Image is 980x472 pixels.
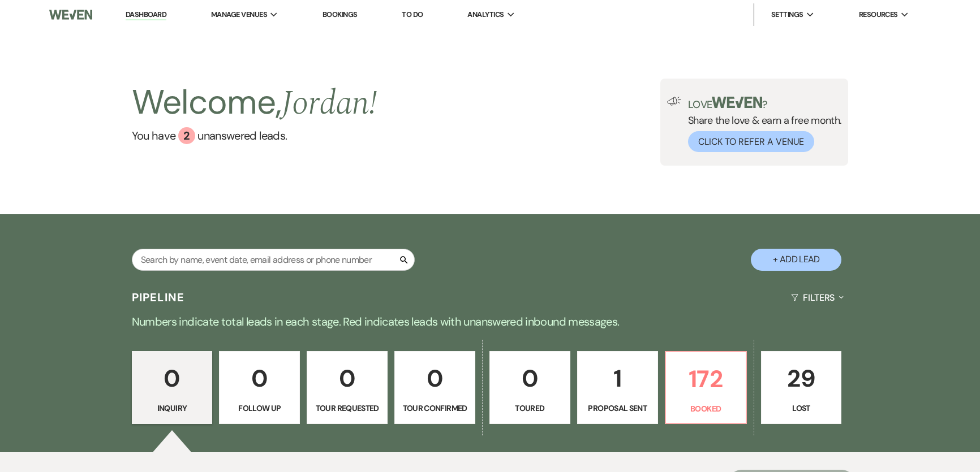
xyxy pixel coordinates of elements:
[281,77,377,129] span: Jordan !
[673,360,739,398] p: 172
[314,402,380,414] p: Tour Requested
[786,283,848,313] button: Filters
[132,289,185,305] h3: Pipeline
[489,351,570,425] a: 0Toured
[688,131,814,152] button: Click to Refer a Venue
[771,9,803,20] span: Settings
[83,313,897,331] p: Numbers indicate total leads in each stage. Red indicates leads with unanswered inbound messages.
[226,360,293,397] p: 0
[673,402,739,415] p: Booked
[712,97,762,108] img: weven-logo-green.svg
[307,351,388,425] a: 0Tour Requested
[211,9,267,20] span: Manage Venues
[584,402,651,414] p: Proposal Sent
[751,249,841,271] button: + Add Lead
[768,360,835,397] p: 29
[126,10,166,20] a: Dashboard
[761,351,842,425] a: 29Lost
[323,10,358,19] a: Bookings
[394,351,475,425] a: 0Tour Confirmed
[132,351,213,425] a: 0Inquiry
[178,127,195,144] div: 2
[667,97,681,106] img: loud-speaker-illustration.svg
[402,402,468,414] p: Tour Confirmed
[219,351,300,425] a: 0Follow Up
[132,79,377,127] h2: Welcome,
[139,360,205,397] p: 0
[665,351,747,425] a: 172Booked
[584,360,651,397] p: 1
[497,402,563,414] p: Toured
[467,9,504,20] span: Analytics
[859,9,898,20] span: Resources
[49,3,92,27] img: Weven Logo
[497,360,563,397] p: 0
[132,127,377,144] a: You have 2 unanswered leads.
[402,10,423,19] a: To Do
[577,351,658,425] a: 1Proposal Sent
[768,402,835,414] p: Lost
[688,97,842,110] p: Love ?
[139,402,205,414] p: Inquiry
[402,360,468,397] p: 0
[681,97,842,152] div: Share the love & earn a free month.
[226,402,293,414] p: Follow Up
[132,249,415,271] input: Search by name, event date, email address or phone number
[314,360,380,397] p: 0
